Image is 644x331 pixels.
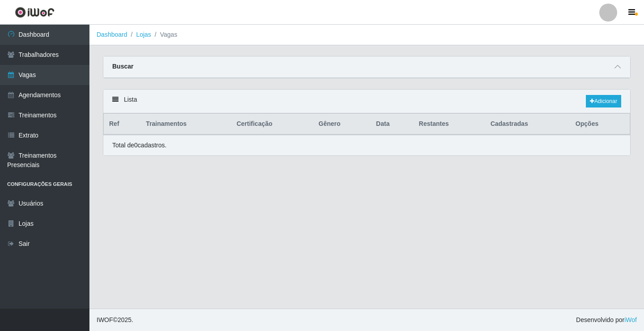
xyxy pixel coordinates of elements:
[89,25,644,45] nav: breadcrumb
[97,31,127,38] a: Dashboard
[97,315,133,325] span: © 2025 .
[15,7,55,18] img: CoreUI Logo
[112,141,166,150] p: Total de 0 cadastros.
[586,95,621,107] a: Adicionar
[313,114,371,135] th: Gênero
[103,90,630,113] div: Lista
[104,114,141,135] th: Ref
[485,114,570,135] th: Cadastradas
[576,315,637,325] span: Desenvolvido por
[97,316,113,323] span: IWOF
[624,316,637,323] a: iWof
[414,114,485,135] th: Restantes
[371,114,414,135] th: Data
[151,30,178,39] li: Vagas
[231,114,313,135] th: Certificação
[112,63,133,70] strong: Buscar
[136,31,151,38] a: Lojas
[140,114,231,135] th: Trainamentos
[570,114,630,135] th: Opções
